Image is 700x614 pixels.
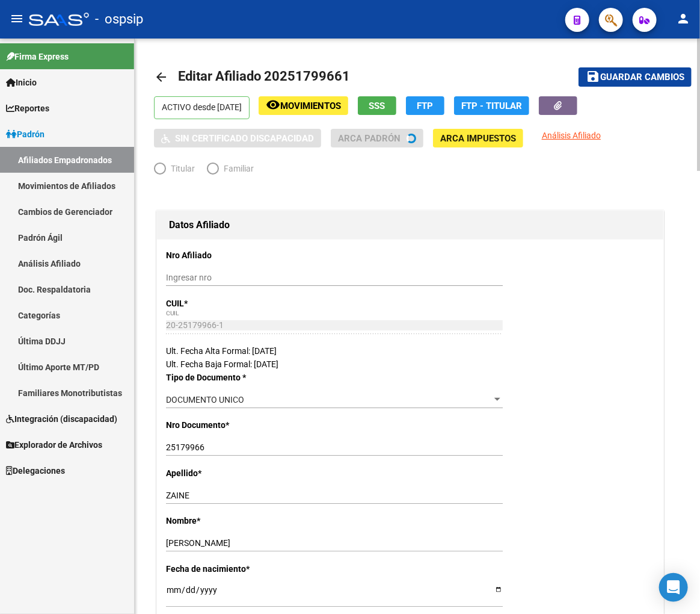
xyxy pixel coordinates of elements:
mat-icon: save [586,69,600,84]
button: FTP - Titular [454,96,529,115]
p: Nro Documento [166,418,313,432]
button: FTP [406,96,444,115]
p: Nombre [166,514,313,527]
div: Ult. Fecha Alta Formal: [DATE] [166,344,654,358]
span: Movimientos [280,101,341,111]
p: Tipo de Documento * [166,371,313,384]
span: - ospsip [95,6,143,33]
mat-icon: arrow_back [154,70,168,84]
span: Firma Express [6,50,69,63]
button: ARCA Padrón [331,129,423,147]
mat-icon: person [676,11,690,26]
span: Análisis Afiliado [542,131,601,140]
button: ARCA Impuestos [433,129,523,147]
h1: Datos Afiliado [169,216,651,235]
button: Movimientos [259,96,348,115]
span: DOCUMENTO UNICO [166,395,244,405]
span: FTP - Titular [461,101,522,111]
p: CUIL [166,297,313,310]
span: Titular [166,162,195,175]
span: Integración (discapacidad) [6,412,117,426]
span: Delegaciones [6,464,65,477]
span: Guardar cambios [600,72,684,83]
span: ARCA Padrón [338,133,401,144]
span: ARCA Impuestos [440,133,516,144]
span: Explorador de Archivos [6,438,102,451]
span: Familiar [219,162,254,175]
div: Open Intercom Messenger [659,573,688,602]
mat-icon: remove_red_eye [266,98,280,112]
span: Reportes [6,102,49,115]
button: Guardar cambios [579,67,692,86]
button: SSS [358,96,396,115]
div: Ult. Fecha Baja Formal: [DATE] [166,358,654,371]
p: Fecha de nacimiento [166,562,313,575]
p: Nro Afiliado [166,249,313,262]
p: Apellido [166,467,313,480]
span: SSS [369,101,385,111]
span: Sin Certificado Discapacidad [175,133,314,144]
span: Padrón [6,128,45,141]
button: Sin Certificado Discapacidad [154,129,321,147]
span: Editar Afiliado 20251799661 [178,69,350,84]
span: Inicio [6,76,37,89]
mat-icon: menu [10,11,24,26]
span: FTP [417,101,434,111]
p: ACTIVO desde [DATE] [154,96,250,119]
mat-radio-group: Elija una opción [154,166,266,176]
